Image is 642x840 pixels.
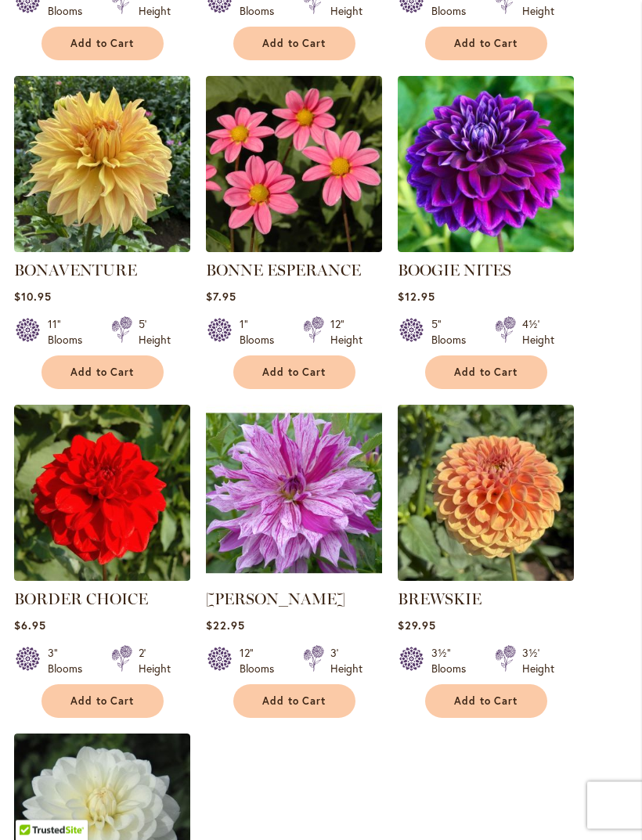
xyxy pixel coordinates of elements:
[454,695,518,708] span: Add to Cart
[240,646,284,677] div: 12" Blooms
[12,784,56,828] iframe: Launch Accessibility Center
[206,570,382,585] a: Brandon Michael
[48,646,92,677] div: 3" Blooms
[14,618,46,633] span: $6.95
[14,290,52,305] span: $10.95
[425,685,547,719] button: Add to Cart
[330,317,362,348] div: 12" Height
[398,77,574,253] img: BOOGIE NITES
[139,317,171,348] div: 5' Height
[431,646,476,677] div: 3½" Blooms
[398,618,436,633] span: $29.95
[262,366,326,380] span: Add to Cart
[206,290,236,305] span: $7.95
[522,646,554,677] div: 3½' Height
[522,317,554,348] div: 4½' Height
[425,356,547,390] button: Add to Cart
[398,290,435,305] span: $12.95
[398,406,574,582] img: BREWSKIE
[398,590,481,609] a: BREWSKIE
[206,77,382,253] img: BONNE ESPERANCE
[454,366,518,380] span: Add to Cart
[262,38,326,51] span: Add to Cart
[206,241,382,256] a: BONNE ESPERANCE
[454,38,518,51] span: Add to Cart
[425,27,547,61] button: Add to Cart
[70,366,135,380] span: Add to Cart
[398,570,574,585] a: BREWSKIE
[14,406,190,582] img: BORDER CHOICE
[206,261,361,280] a: BONNE ESPERANCE
[206,406,382,582] img: Brandon Michael
[41,27,164,61] button: Add to Cart
[41,356,164,390] button: Add to Cart
[41,685,164,719] button: Add to Cart
[398,261,511,280] a: BOOGIE NITES
[206,590,345,609] a: [PERSON_NAME]
[233,27,355,61] button: Add to Cart
[233,356,355,390] button: Add to Cart
[14,261,137,280] a: BONAVENTURE
[206,618,245,633] span: $22.95
[240,317,284,348] div: 1" Blooms
[48,317,92,348] div: 11" Blooms
[330,646,362,677] div: 3' Height
[14,570,190,585] a: BORDER CHOICE
[14,77,190,253] img: Bonaventure
[70,38,135,51] span: Add to Cart
[398,241,574,256] a: BOOGIE NITES
[14,241,190,256] a: Bonaventure
[14,590,148,609] a: BORDER CHOICE
[233,685,355,719] button: Add to Cart
[431,317,476,348] div: 5" Blooms
[262,695,326,708] span: Add to Cart
[139,646,171,677] div: 2' Height
[70,695,135,708] span: Add to Cart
